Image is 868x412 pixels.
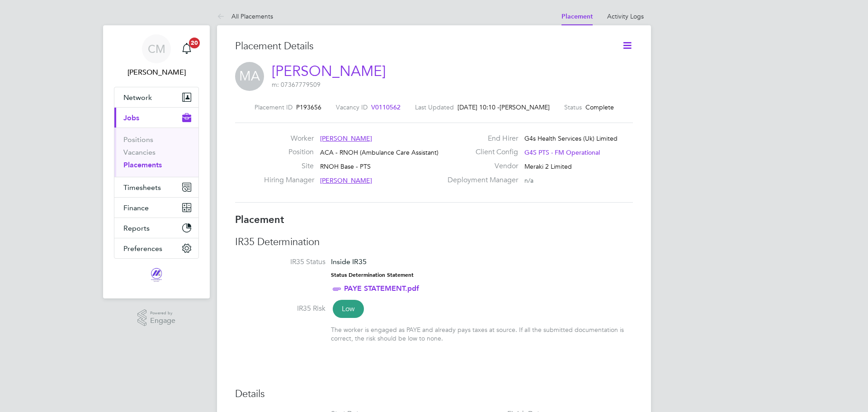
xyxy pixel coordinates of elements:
label: Vacancy ID [336,103,368,111]
a: Vacancies [123,148,156,156]
a: All Placements [217,12,273,20]
span: G4S PTS - FM Operational [524,148,600,156]
label: Client Config [442,147,518,157]
label: Vendor [442,161,518,171]
span: P193656 [296,103,321,111]
span: Powered by [150,309,175,317]
b: Placement [235,213,284,226]
div: Jobs [114,128,198,177]
nav: Main navigation [103,25,210,298]
span: MA [235,62,264,91]
label: IR35 Status [235,257,325,267]
h3: Placement Details [235,40,608,53]
span: Jobs [123,114,139,122]
span: Reports [123,224,150,232]
button: Finance [114,198,198,218]
a: CM[PERSON_NAME] [114,34,199,78]
a: Positions [123,135,153,144]
span: G4s Health Services (Uk) Limited [524,134,618,142]
span: RNOH Base - PTS [320,162,371,170]
a: Powered byEngage [137,309,176,327]
span: 20 [189,38,200,48]
span: Meraki 2 Limited [524,162,572,170]
span: [PERSON_NAME] [320,134,372,142]
a: Placements [123,161,162,169]
label: IR35 Risk [235,304,325,313]
button: Preferences [114,238,198,258]
button: Jobs [114,108,198,128]
a: Activity Logs [607,12,644,20]
a: Go to home page [114,268,199,282]
label: End Hirer [442,134,518,143]
span: [PERSON_NAME] [320,176,372,185]
span: [PERSON_NAME] [500,103,550,111]
strong: Status Determination Statement [331,272,414,278]
label: Position [264,147,314,157]
span: m: 07367779509 [272,81,321,89]
a: Placement [561,13,593,20]
img: magnussearch-logo-retina.png [150,268,163,282]
label: Deployment Manager [442,175,518,185]
h3: IR35 Determination [235,236,633,249]
div: The worker is engaged as PAYE and already pays taxes at source. If all the submitted documentatio... [331,326,633,342]
a: PAYE STATEMENT.pdf [344,284,419,293]
label: Hiring Manager [264,175,314,185]
span: Casey Manton [114,67,199,78]
span: [DATE] 10:10 - [458,103,500,111]
span: Low [333,300,364,318]
span: CM [148,43,165,55]
label: Placement ID [255,103,292,111]
span: Engage [150,317,175,325]
label: Status [564,103,582,111]
span: Preferences [123,244,162,253]
label: Site [264,161,314,171]
button: Reports [114,218,198,238]
span: V0110562 [371,103,401,111]
h3: Details [235,388,633,401]
span: Timesheets [123,183,161,192]
a: [PERSON_NAME] [272,62,386,80]
span: n/a [524,176,533,185]
label: Worker [264,134,314,143]
span: Inside IR35 [331,257,367,266]
span: ACA - RNOH (Ambulance Care Assistant) [320,148,439,156]
label: Last Updated [415,103,454,111]
span: Finance [123,204,149,212]
a: 20 [178,34,196,63]
span: Complete [585,103,614,111]
button: Timesheets [114,177,198,197]
span: Network [123,93,152,102]
button: Network [114,87,198,107]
